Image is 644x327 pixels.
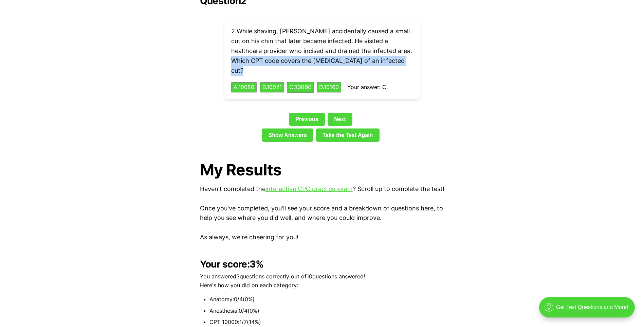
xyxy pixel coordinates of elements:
[200,204,444,223] p: Once you've completed, you'll see your score and a breakdown of questions here, to help you see w...
[265,185,353,192] a: interactive CPC practice exam
[200,161,444,179] h1: My Results
[209,318,444,327] li: CPT 10000 : 1 / 7 ( 14 %)
[250,258,263,270] b: 3 %
[317,82,341,92] button: D.10160
[316,128,380,141] a: Take the Test Again
[260,82,284,92] button: B.10021
[262,128,313,141] a: Show Answers
[328,113,352,126] a: Next
[200,233,444,242] p: As always, we're cheering for you!
[200,281,444,290] p: Here's how you did on each category:
[287,82,314,93] button: C.10060
[289,113,325,126] a: Previous
[200,259,444,270] h2: Your score:
[200,184,444,194] p: Haven't completed the ? Scroll up to complete the test!
[231,27,413,75] p: 2 . While shaving, [PERSON_NAME] accidentally caused a small cut on his chin that later became in...
[209,307,444,315] li: Anesthesia : 0 / 4 ( 0 %)
[533,294,644,327] iframe: portal-trigger
[209,295,444,304] li: Anatomy : 0 / 4 ( 0 %)
[231,82,257,92] button: A.10080
[347,84,388,90] span: Your answer: C.
[200,272,444,281] p: You answered 3 questions correctly out of 10 questions answered!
